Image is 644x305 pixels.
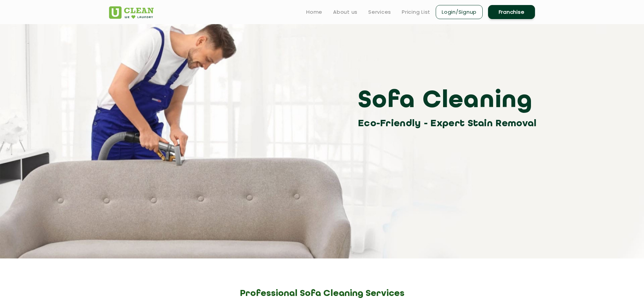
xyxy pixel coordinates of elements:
a: Franchise [488,5,535,19]
a: Home [306,8,322,16]
a: Pricing List [402,8,430,16]
img: UClean Laundry and Dry Cleaning [109,6,154,19]
h3: Sofa Cleaning [358,86,540,116]
a: About us [333,8,358,16]
a: Login/Signup [436,5,483,19]
h3: Eco-Friendly - Expert Stain Removal [358,116,540,131]
a: Services [368,8,391,16]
